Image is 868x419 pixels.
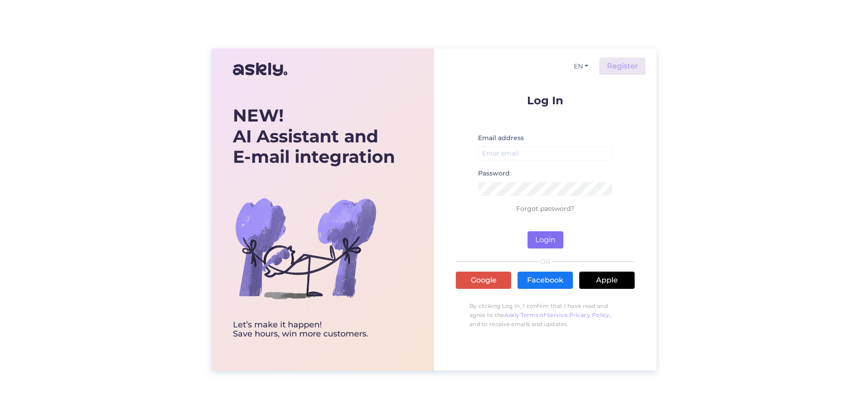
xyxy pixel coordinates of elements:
[579,272,635,289] a: Apple
[233,175,378,321] img: bg-askly
[456,297,635,333] p: By clicking Log In, I confirm that I have read and agree to the , , and to receive emails and upd...
[478,146,612,161] input: Enter email
[233,105,395,167] div: AI Assistant and E-mail integration
[599,58,646,75] a: Register
[233,58,287,80] img: Askly
[516,205,574,213] a: Forgot password?
[570,60,592,73] button: EN
[518,272,573,289] a: Facebook
[478,169,510,178] label: Password
[539,258,552,265] span: OR
[504,312,568,318] a: Askly Terms of Service
[233,321,395,339] div: Let’s make it happen! Save hours, win more customers.
[528,231,563,248] button: Login
[233,105,284,126] b: NEW!
[456,95,635,106] p: Log In
[456,272,511,289] a: Google
[569,312,610,318] a: Privacy Policy
[478,133,524,143] label: Email address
